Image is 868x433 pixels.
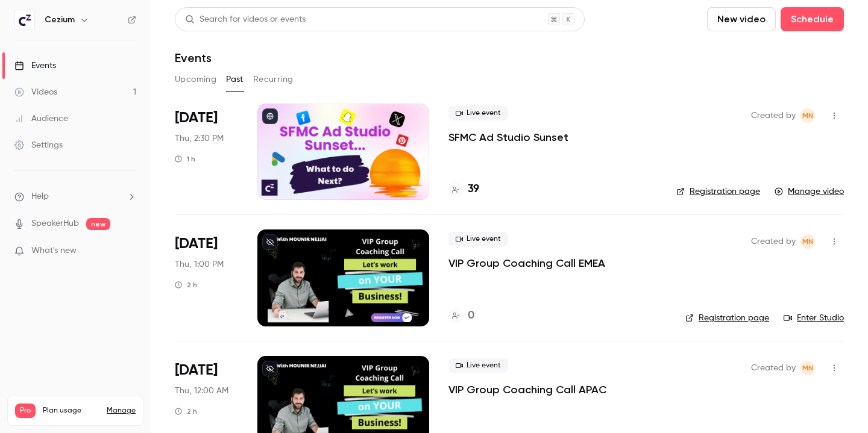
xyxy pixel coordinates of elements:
div: 2 h [175,280,197,290]
a: VIP Group Coaching Call EMEA [448,256,605,270]
li: help-dropdown-opener [14,190,136,203]
h4: 39 [468,181,479,198]
a: Manage [107,406,136,416]
span: Live event [448,106,508,120]
button: New video [707,7,776,31]
span: Mounir Nejjai [800,108,815,123]
span: Thu, 2:30 PM [175,132,224,145]
button: Schedule [781,7,844,31]
span: MN [802,234,813,249]
button: Recurring [253,70,294,89]
span: [DATE] [175,361,218,380]
span: Live event [448,232,508,246]
div: Events [14,60,56,72]
span: Created by [751,234,796,249]
span: Mounir Nejjai [800,234,815,249]
span: [DATE] [175,234,218,254]
div: 1 h [175,154,195,164]
span: Live event [448,358,508,373]
h1: Events [175,51,212,65]
div: Settings [14,139,63,151]
div: Mar 6 Thu, 12:00 PM (Africa/Casablanca) [175,229,238,326]
span: Help [31,190,49,203]
span: Pro [15,403,36,418]
div: Videos [14,86,57,98]
span: Created by [751,108,796,123]
div: Sep 25 Thu, 2:30 PM (Europe/Paris) [175,104,238,200]
a: Registration page [676,185,760,198]
span: What's new [31,245,77,257]
a: 0 [448,308,474,324]
a: Enter Studio [784,312,844,324]
a: Registration page [685,312,769,324]
a: Manage video [775,185,844,198]
span: [DATE] [175,108,218,128]
span: MN [802,361,813,375]
a: 39 [448,181,479,198]
span: Plan usage [43,406,99,416]
a: SpeakerHub [31,217,79,230]
span: new [86,218,110,230]
span: Thu, 1:00 PM [175,258,224,270]
span: Mounir Nejjai [800,361,815,375]
h4: 0 [468,308,474,324]
img: Cezium [15,10,34,30]
div: 2 h [175,407,197,416]
span: MN [802,108,813,123]
span: Thu, 12:00 AM [175,385,228,397]
div: Audience [14,113,68,125]
button: Upcoming [175,70,216,89]
button: Past [226,70,244,89]
div: Search for videos or events [185,13,306,26]
a: VIP Group Coaching Call APAC [448,382,606,397]
h6: Cezium [45,14,75,26]
span: Created by [751,361,796,375]
a: SFMC Ad Studio Sunset [448,130,568,145]
iframe: Noticeable Trigger [122,246,136,257]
